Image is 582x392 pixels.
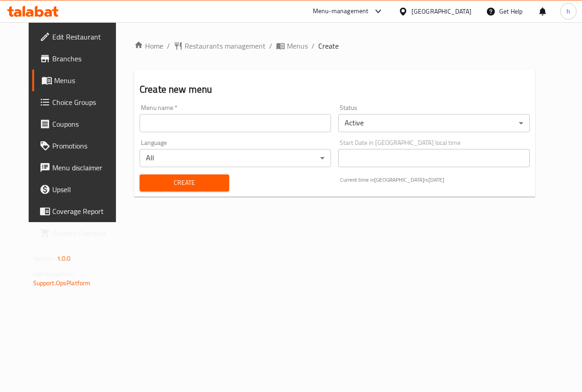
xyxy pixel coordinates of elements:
span: Get support on: [33,268,75,280]
a: Edit Restaurant [32,26,126,48]
a: Coverage Report [32,200,126,222]
div: Active [338,114,530,132]
span: Grocery Checklist [52,228,119,238]
button: Create [140,174,229,191]
span: Coverage Report [52,206,119,217]
div: [GEOGRAPHIC_DATA] [411,6,472,16]
span: Choice Groups [52,97,119,108]
span: Create [318,40,339,51]
a: Grocery Checklist [32,222,126,244]
a: Menus [32,69,126,91]
span: Create [147,177,222,189]
span: Upsell [52,184,119,195]
span: Restaurants management [185,40,266,51]
a: Menu disclaimer [32,157,126,179]
a: Choice Groups [32,91,126,113]
li: / [167,40,170,51]
h2: Create new menu [140,83,530,96]
a: Promotions [32,135,126,157]
span: Coupons [52,119,119,129]
a: Branches [32,48,126,69]
p: Current time in [GEOGRAPHIC_DATA] is [DATE] [340,176,530,184]
span: Menus [54,75,119,86]
span: Version: [33,253,55,264]
div: Menu-management [313,6,369,17]
span: Menus [287,40,308,51]
a: Home [134,40,163,51]
span: Promotions [52,140,119,151]
a: Support.OpsPlatform [33,277,91,289]
nav: breadcrumb [134,40,535,51]
li: / [311,40,315,51]
span: Branches [52,53,119,64]
span: Edit Restaurant [52,31,119,42]
div: All [140,149,331,167]
span: Menu disclaimer [52,162,119,173]
input: Please enter Menu name [140,114,331,132]
a: Restaurants management [174,40,266,51]
a: Coupons [32,113,126,135]
li: / [269,40,272,51]
a: Menus [276,40,308,51]
span: h [567,6,570,16]
span: 1.0.0 [57,253,71,264]
a: Upsell [32,179,126,200]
